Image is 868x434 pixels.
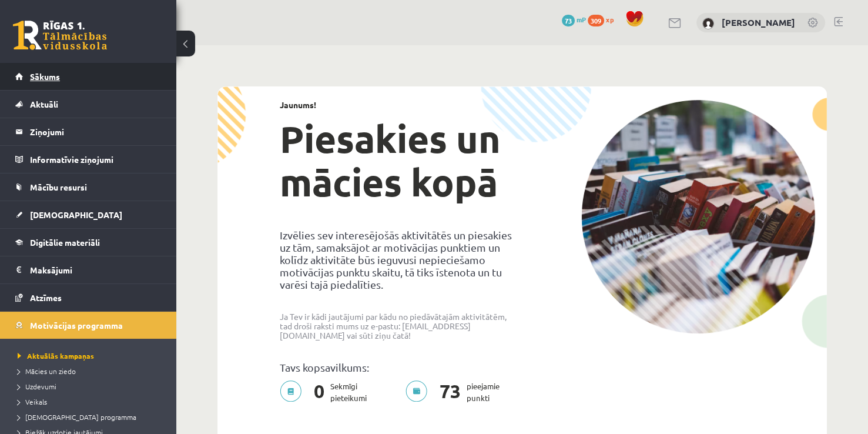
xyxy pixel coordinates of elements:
[18,366,76,376] span: Mācies un ziedo
[280,117,514,204] h1: Piesakies un mācies kopā
[722,16,795,28] a: [PERSON_NAME]
[18,381,165,392] a: Uzdevumi
[280,99,316,110] strong: Jaunums!
[15,256,162,283] a: Maksājumi
[15,91,162,118] a: Aktuāli
[30,209,122,220] span: [DEMOGRAPHIC_DATA]
[30,118,162,145] legend: Ziņojumi
[30,182,87,192] span: Mācību resursi
[308,380,330,404] span: 0
[702,18,714,29] img: Darja Vasiļevska
[30,99,58,109] span: Aktuāli
[18,396,165,407] a: Veikals
[434,380,467,404] span: 73
[13,21,107,50] a: Rīgas 1. Tālmācības vidusskola
[562,15,586,24] a: 73 mP
[18,382,56,391] span: Uzdevumi
[18,397,47,406] span: Veikals
[606,15,614,24] span: xp
[280,380,374,404] p: Sekmīgi pieteikumi
[15,118,162,145] a: Ziņojumi
[30,146,162,173] legend: Informatīvie ziņojumi
[15,63,162,90] a: Sākums
[30,256,162,283] legend: Maksājumi
[588,15,619,24] a: 309 xp
[18,351,94,360] span: Aktuālās kampaņas
[15,146,162,173] a: Informatīvie ziņojumi
[18,412,165,422] a: [DEMOGRAPHIC_DATA] programma
[405,380,507,404] p: pieejamie punkti
[15,201,162,228] a: [DEMOGRAPHIC_DATA]
[577,15,586,24] span: mP
[280,312,514,340] p: Ja Tev ir kādi jautājumi par kādu no piedāvātajām aktivitātēm, tad droši raksti mums uz e-pastu: ...
[15,312,162,339] a: Motivācijas programma
[30,320,123,330] span: Motivācijas programma
[18,366,165,376] a: Mācies un ziedo
[30,237,100,248] span: Digitālie materiāli
[280,361,514,373] p: Tavs kopsavilkums:
[30,292,62,303] span: Atzīmes
[18,350,165,361] a: Aktuālās kampaņas
[15,284,162,311] a: Atzīmes
[15,173,162,201] a: Mācību resursi
[588,15,604,26] span: 309
[280,229,514,291] p: Izvēlies sev interesējošās aktivitātēs un piesakies uz tām, samaksājot ar motivācijas punktiem un...
[18,412,136,422] span: [DEMOGRAPHIC_DATA] programma
[581,100,815,333] img: campaign-image-1c4f3b39ab1f89d1fca25a8facaab35ebc8e40cf20aedba61fd73fb4233361ac.png
[562,15,575,26] span: 73
[30,71,60,82] span: Sākums
[15,229,162,256] a: Digitālie materiāli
